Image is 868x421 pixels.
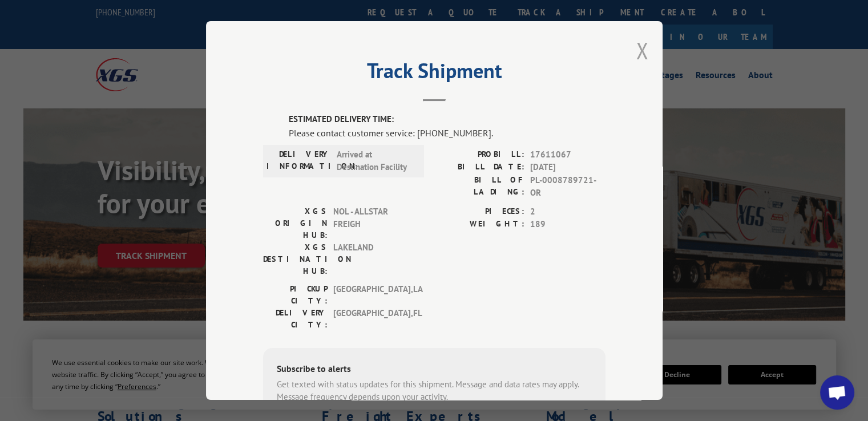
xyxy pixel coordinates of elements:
[337,148,414,173] span: Arrived at Destination Facility
[263,306,328,330] label: DELIVERY CITY:
[263,205,328,241] label: XGS ORIGIN HUB:
[636,35,648,66] button: Close modal
[530,205,605,218] span: 2
[530,218,605,231] span: 189
[263,282,328,306] label: PICKUP CITY:
[333,306,410,330] span: [GEOGRAPHIC_DATA] , FL
[530,148,605,161] span: 17611067
[434,148,524,161] label: PROBILL:
[333,282,410,306] span: [GEOGRAPHIC_DATA] , LA
[820,375,854,410] div: Open chat
[434,161,524,174] label: BILL DATE:
[434,205,524,218] label: PIECES:
[434,218,524,231] label: WEIGHT:
[277,378,592,403] div: Get texted with status updates for this shipment. Message and data rates may apply. Message frequ...
[530,173,605,199] span: PL-0008789721-OR
[267,148,331,173] label: DELIVERY INFORMATION:
[289,113,605,126] label: ESTIMATED DELIVERY TIME:
[530,161,605,174] span: [DATE]
[333,241,410,277] span: LAKELAND
[289,126,605,139] div: Please contact customer service: [PHONE_NUMBER].
[333,205,410,241] span: NOL - ALLSTAR FREIGH
[263,241,328,277] label: XGS DESTINATION HUB:
[263,63,605,84] h2: Track Shipment
[434,173,524,199] label: BILL OF LADING:
[277,361,592,378] div: Subscribe to alerts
